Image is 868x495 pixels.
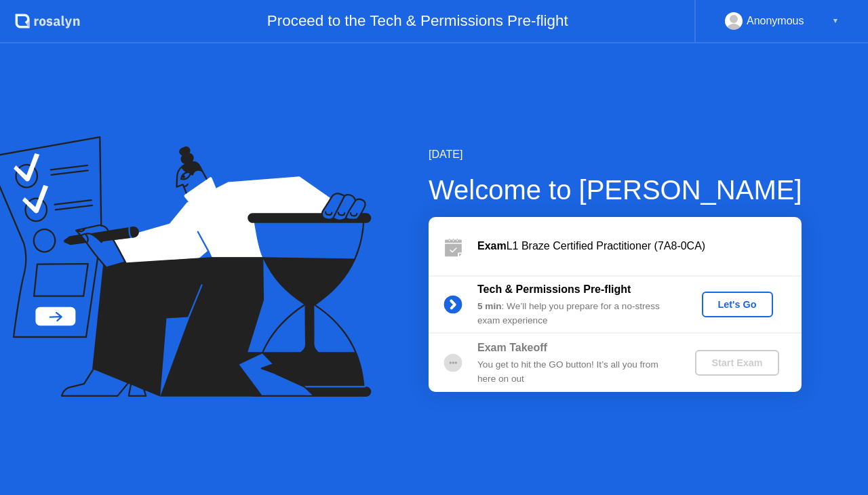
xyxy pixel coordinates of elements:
[477,300,673,328] div: : We’ll help you prepare for a no-stress exam experience
[477,301,502,311] b: 5 min
[429,170,802,210] div: Welcome to [PERSON_NAME]
[707,299,768,310] div: Let's Go
[477,358,673,386] div: You get to hit the GO button! It’s all you from here on out
[701,357,773,368] div: Start Exam
[477,342,547,353] b: Exam Takeoff
[702,292,773,317] button: Let's Go
[747,12,804,30] div: Anonymous
[832,12,839,30] div: ▼
[695,350,778,376] button: Start Exam
[429,146,802,163] div: [DATE]
[477,238,802,254] div: L1 Braze Certified Practitioner (7A8-0CA)
[477,240,507,252] b: Exam
[477,283,631,295] b: Tech & Permissions Pre-flight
